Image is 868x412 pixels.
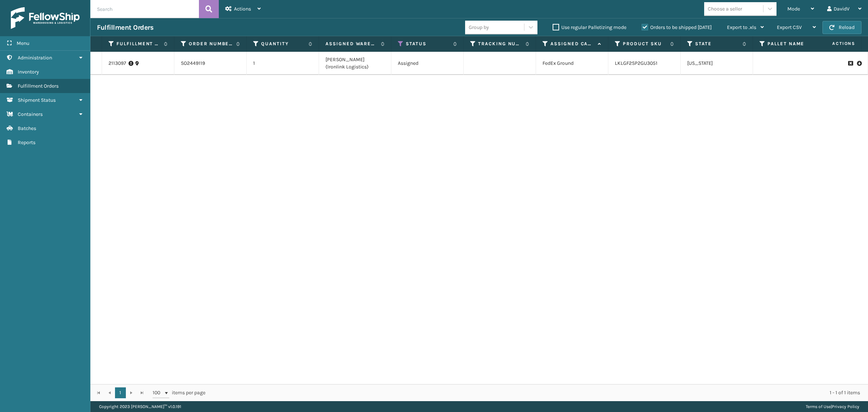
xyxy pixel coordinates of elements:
span: Batches [18,125,36,131]
div: Choose a seller [708,5,742,13]
a: Privacy Policy [832,404,859,409]
span: Fulfillment Orders [18,83,59,89]
i: Pull Label [857,60,861,67]
span: Mode [787,6,800,12]
span: 100 [153,389,163,396]
label: Order Number [189,41,233,47]
i: Request to Be Cancelled [848,61,852,66]
td: FedEx Ground [536,52,608,75]
td: SO2449119 [174,52,247,75]
label: Assigned Carrier Service [550,41,594,47]
span: Actions [234,6,251,12]
a: 1 [115,387,126,398]
span: Actions [809,38,860,50]
span: Menu [17,40,29,46]
label: State [695,41,739,47]
button: Reload [822,21,861,34]
label: Assigned Warehouse [325,41,377,47]
a: Terms of Use [806,404,831,409]
label: Status [406,41,450,47]
td: 1 [247,52,319,75]
div: 1 - 1 of 1 items [216,389,860,396]
div: Group by [469,24,489,31]
label: Pallet Name [767,41,811,47]
td: Assigned [391,52,464,75]
label: Fulfillment Order Id [116,41,160,47]
span: Containers [18,111,43,117]
span: Inventory [18,69,39,75]
label: Quantity [261,41,305,47]
h3: Fulfillment Orders [97,23,153,32]
span: Export to .xls [727,24,756,30]
a: 2113097 [109,60,126,67]
img: logo [11,7,80,29]
td: [US_STATE] [681,52,753,75]
label: Tracking Number [478,41,522,47]
label: Product SKU [623,41,667,47]
span: items per page [153,387,205,398]
td: [PERSON_NAME] (Ironlink Logistics) [319,52,391,75]
div: | [806,401,859,412]
span: Reports [18,139,35,146]
span: Administration [18,55,52,61]
span: Export CSV [777,24,802,30]
label: Orders to be shipped [DATE] [642,24,712,30]
a: LKLGF2SP2GU3051 [615,60,658,66]
span: Shipment Status [18,97,56,103]
label: Use regular Palletizing mode [553,24,626,30]
p: Copyright 2023 [PERSON_NAME]™ v 1.0.191 [99,401,181,412]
